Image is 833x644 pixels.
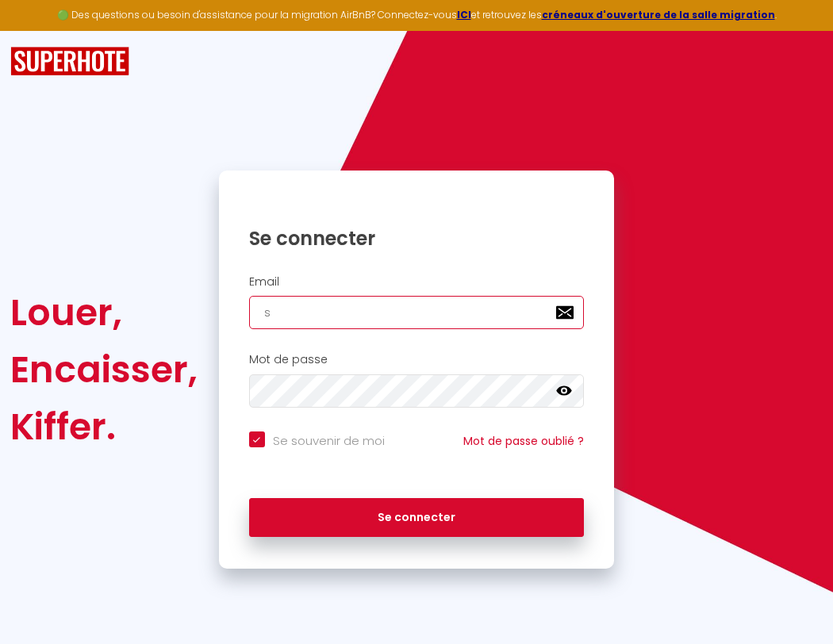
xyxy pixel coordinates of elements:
[13,6,60,54] button: Ouvrir le widget de chat LiveChat
[249,498,585,538] button: Se connecter
[10,284,198,341] div: Louer,
[249,226,585,251] h1: Se connecter
[10,398,198,455] div: Kiffer.
[249,353,585,366] h2: Mot de passe
[457,8,471,21] a: ICI
[10,341,198,398] div: Encaisser,
[463,433,584,449] a: Mot de passe oublié ?
[10,47,129,76] img: SuperHote logo
[542,8,775,21] a: créneaux d'ouverture de la salle migration
[249,296,585,329] input: Ton Email
[249,275,585,289] h2: Email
